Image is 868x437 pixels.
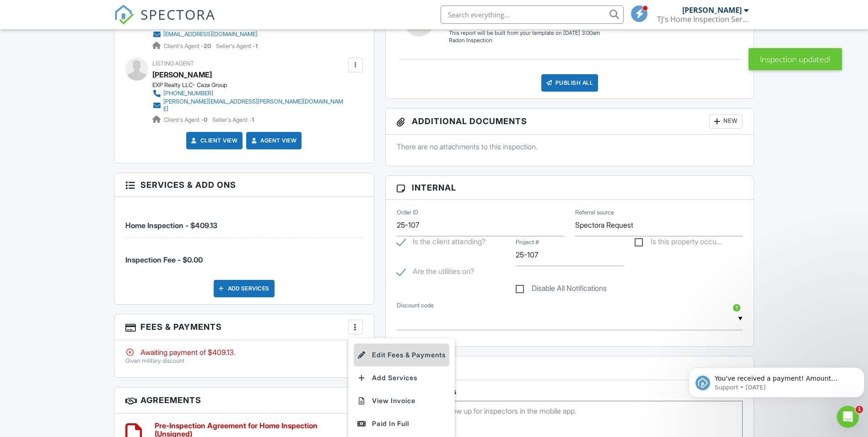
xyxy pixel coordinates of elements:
strong: 1 [255,43,258,49]
label: Is the client attending? [397,237,485,249]
strong: 20 [204,43,211,49]
img: The Best Home Inspection Software - Spectora [114,5,134,25]
div: [PERSON_NAME] [682,5,742,15]
span: SPECTORA [140,5,216,24]
label: Discount code [397,301,434,310]
a: [PERSON_NAME][EMAIL_ADDRESS][PERSON_NAME][DOMAIN_NAME] [152,98,346,113]
div: [PHONE_NUMBER] [163,90,213,97]
div: EXP Realty LLC- Caza Group [152,82,353,89]
input: Project # [516,244,624,266]
li: Manual fee: Inspection Fee [125,238,363,272]
a: Agent View [249,136,297,145]
div: Publish All [541,74,598,92]
a: [PHONE_NUMBER] [152,89,346,98]
div: [PERSON_NAME][EMAIL_ADDRESS][PERSON_NAME][DOMAIN_NAME] [163,98,346,113]
p: Given military discount [125,357,363,365]
span: 1 [856,406,863,413]
h3: Fees & Payments [114,314,374,340]
span: Inspection Fee - $0.00 [125,255,203,264]
span: Seller's Agent - [212,116,254,123]
div: Radon Inspection [449,37,600,44]
h3: Additional Documents [386,109,754,135]
label: Order ID [397,208,418,217]
span: Home Inspection - $409.13 [125,221,217,230]
a: SPECTORA [114,12,216,32]
label: Is this property occupied? [635,237,722,249]
label: Project # [516,238,539,246]
div: New [709,114,743,129]
span: Seller's Agent - [216,43,258,49]
iframe: Intercom notifications message [685,348,868,412]
span: Listing Agent [152,60,194,67]
iframe: Intercom live chat [837,406,859,428]
span: Client's Agent - [164,43,212,49]
label: Are the utilities on? [397,267,474,279]
label: Disable All Notifications [516,284,607,295]
a: [EMAIL_ADDRESS][DOMAIN_NAME] [152,30,303,39]
a: Client View [189,136,238,145]
h3: Internal [386,176,754,200]
div: Awaiting payment of $409.13. [125,347,363,357]
label: Referral source [575,208,614,217]
strong: 0 [204,116,207,123]
strong: 1 [252,116,254,123]
input: Search everything... [441,5,624,24]
div: This report will be built from your template on [DATE] 3:00am [449,29,600,37]
h3: Agreements [114,388,374,414]
div: Inspection updated! [749,48,842,70]
h3: Notes [386,356,754,380]
a: [PERSON_NAME] [152,68,212,82]
div: [EMAIL_ADDRESS][DOMAIN_NAME] [163,31,258,38]
h5: Inspector Notes [397,387,743,396]
div: Add Services [214,280,275,297]
div: TJ's Home Inspection Service [657,15,749,24]
span: Client's Agent - [164,116,209,123]
li: Service: Home Inspection [125,204,363,238]
h3: Services & Add ons [114,173,374,197]
p: There are no attachments to this inspection. [397,142,743,152]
